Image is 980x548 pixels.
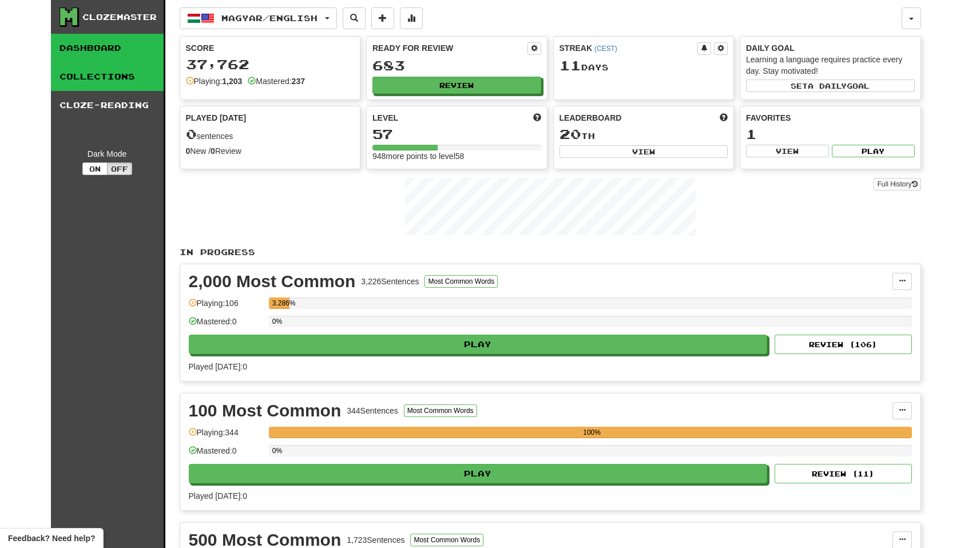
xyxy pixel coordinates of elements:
[533,112,541,124] span: Score more points to level up
[343,7,366,29] button: Search sentences
[372,127,541,141] div: 57
[8,533,95,544] span: Open feedback widget
[272,297,290,309] div: 3.286%
[560,126,581,142] span: 20
[189,491,247,501] span: Played [DATE]: 0
[189,362,247,371] span: Played [DATE]: 0
[372,150,541,162] div: 948 more points to level 58
[211,146,215,156] strong: 0
[594,45,617,53] a: (CEST)
[272,427,912,438] div: 100%
[59,148,155,160] div: Dark Mode
[746,145,829,157] button: View
[372,58,541,73] div: 683
[186,127,355,142] div: sentences
[371,7,394,29] button: Add sentence to collection
[410,534,483,546] button: Most Common Words
[189,316,263,335] div: Mastered: 0
[560,127,728,142] div: th
[775,464,912,483] button: Review (11)
[775,335,912,354] button: Review (106)
[107,162,132,175] button: Off
[189,335,768,354] button: Play
[51,91,164,120] a: Cloze-Reading
[189,297,263,316] div: Playing: 106
[186,112,247,124] span: Played [DATE]
[746,112,915,124] div: Favorites
[874,178,921,190] a: Full History
[400,7,423,29] button: More stats
[180,247,921,258] p: In Progress
[347,405,398,416] div: 344 Sentences
[189,464,768,483] button: Play
[560,58,728,73] div: Day s
[560,112,622,124] span: Leaderboard
[720,112,728,124] span: This week in points, UTC
[186,76,243,87] div: Playing:
[189,273,356,290] div: 2,000 Most Common
[186,42,355,54] div: Score
[186,57,355,72] div: 37,762
[180,7,337,29] button: Magyar/English
[372,77,541,94] button: Review
[222,77,242,86] strong: 1,203
[372,112,398,124] span: Level
[560,42,698,54] div: Streak
[189,445,263,464] div: Mastered: 0
[347,534,404,546] div: 1,723 Sentences
[746,54,915,77] div: Learning a language requires practice every day. Stay motivated!
[51,34,164,62] a: Dashboard
[221,13,318,23] span: Magyar / English
[51,62,164,91] a: Collections
[746,42,915,54] div: Daily Goal
[248,76,305,87] div: Mastered:
[560,145,728,158] button: View
[424,275,498,288] button: Most Common Words
[186,145,355,157] div: New / Review
[746,80,915,92] button: Seta dailygoal
[292,77,305,86] strong: 237
[560,57,581,73] span: 11
[832,145,915,157] button: Play
[808,82,847,90] span: a daily
[372,42,527,54] div: Ready for Review
[189,427,263,446] div: Playing: 344
[186,126,197,142] span: 0
[82,11,157,23] div: Clozemaster
[404,404,477,417] button: Most Common Words
[361,276,419,287] div: 3,226 Sentences
[746,127,915,141] div: 1
[186,146,191,156] strong: 0
[82,162,108,175] button: On
[189,402,342,419] div: 100 Most Common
